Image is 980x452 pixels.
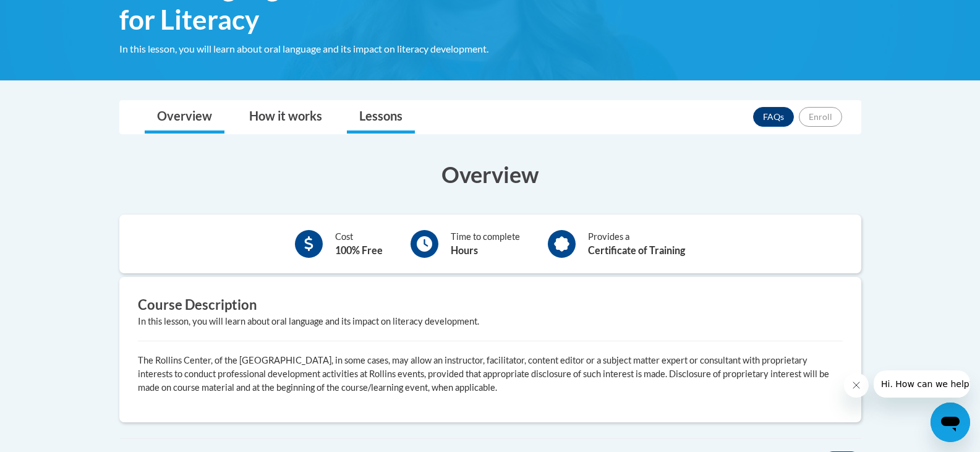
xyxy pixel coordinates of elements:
[119,42,546,56] div: In this lesson, you will learn about oral language and its impact on literacy development.
[7,9,100,19] span: Hi. How can we help?
[753,107,794,127] a: FAQs
[931,403,970,442] iframe: Button to launch messaging window
[588,230,685,258] div: Provides a
[119,159,861,190] h3: Overview
[145,101,224,134] a: Overview
[138,315,843,328] div: In this lesson, you will learn about oral language and its impact on literacy development.
[588,244,685,256] b: Certificate of Training
[451,230,520,258] div: Time to complete
[237,101,334,134] a: How it works
[335,244,383,256] b: 100% Free
[347,101,415,134] a: Lessons
[335,230,383,258] div: Cost
[874,370,970,398] iframe: Message from company
[451,244,478,256] b: Hours
[138,296,843,315] h3: Course Description
[138,354,843,394] p: The Rollins Center, of the [GEOGRAPHIC_DATA], in some cases, may allow an instructor, facilitator...
[844,373,869,398] iframe: Close message
[799,107,842,127] button: Enroll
